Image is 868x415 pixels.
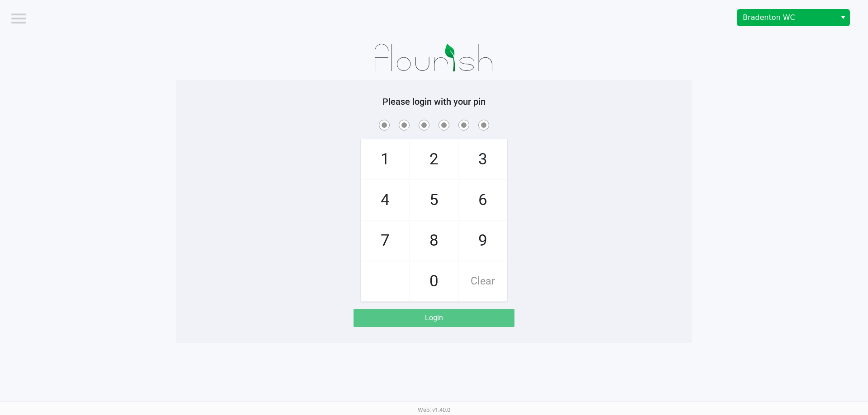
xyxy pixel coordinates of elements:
[418,406,450,413] span: Web: v1.40.0
[459,221,507,261] span: 9
[459,261,507,301] span: Clear
[459,180,507,220] span: 6
[361,180,409,220] span: 4
[361,140,409,179] span: 1
[410,221,458,261] span: 8
[743,12,831,23] span: Bradenton WC
[410,140,458,179] span: 2
[459,140,507,179] span: 3
[183,96,685,107] h5: Please login with your pin
[410,261,458,301] span: 0
[361,221,409,261] span: 7
[410,180,458,220] span: 5
[836,9,849,26] button: Select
